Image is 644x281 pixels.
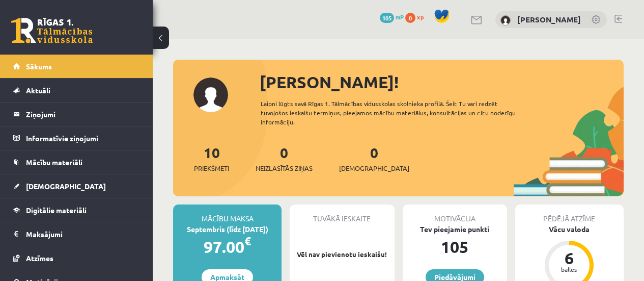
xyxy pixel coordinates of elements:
span: € [244,234,251,248]
span: Mācību materiāli [26,158,82,167]
a: 10Priekšmeti [194,143,229,173]
a: 0Neizlasītās ziņas [256,143,313,173]
div: [PERSON_NAME]! [260,70,624,94]
a: Maksājumi [13,222,140,246]
div: Vācu valoda [515,224,624,235]
a: [DEMOGRAPHIC_DATA] [13,174,140,198]
span: 105 [380,13,394,23]
legend: Maksājumi [26,222,140,246]
a: 0[DEMOGRAPHIC_DATA] [339,143,409,173]
legend: Ziņojumi [26,103,140,126]
a: Ziņojumi [13,103,140,126]
span: [DEMOGRAPHIC_DATA] [26,182,106,191]
span: Aktuāli [26,86,50,95]
div: Septembris (līdz [DATE]) [173,224,282,235]
a: 105 mP [380,13,404,21]
a: Mācību materiāli [13,150,140,174]
a: Rīgas 1. Tālmācības vidusskola [11,18,93,43]
div: Tev pieejamie punkti [403,224,507,235]
div: Laipni lūgts savā Rīgas 1. Tālmācības vidusskolas skolnieka profilā. Šeit Tu vari redzēt tuvojošo... [261,99,531,126]
legend: Informatīvie ziņojumi [26,126,140,150]
a: Atzīmes [13,246,140,270]
a: 0 xp [405,13,429,21]
div: Mācību maksa [173,205,282,224]
div: Pēdējā atzīme [515,205,624,224]
span: Digitālie materiāli [26,206,87,215]
a: Sākums [13,55,140,78]
a: Aktuāli [13,79,140,102]
div: Tuvākā ieskaite [290,205,394,224]
span: Sākums [26,62,52,71]
span: Atzīmes [26,253,53,263]
span: [DEMOGRAPHIC_DATA] [339,163,409,173]
span: xp [417,13,424,21]
span: mP [396,13,404,21]
a: Digitālie materiāli [13,198,140,222]
p: Vēl nav pievienotu ieskaišu! [295,249,389,260]
div: balles [554,266,584,272]
div: 97.00 [173,235,282,259]
div: 105 [403,235,507,259]
div: 6 [554,250,584,266]
span: Neizlasītās ziņas [256,163,313,173]
div: Motivācija [403,205,507,224]
img: Laura Maculēviča [500,15,511,25]
span: 0 [405,13,415,23]
a: Informatīvie ziņojumi [13,126,140,150]
a: [PERSON_NAME] [517,14,581,24]
span: Priekšmeti [194,163,229,173]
